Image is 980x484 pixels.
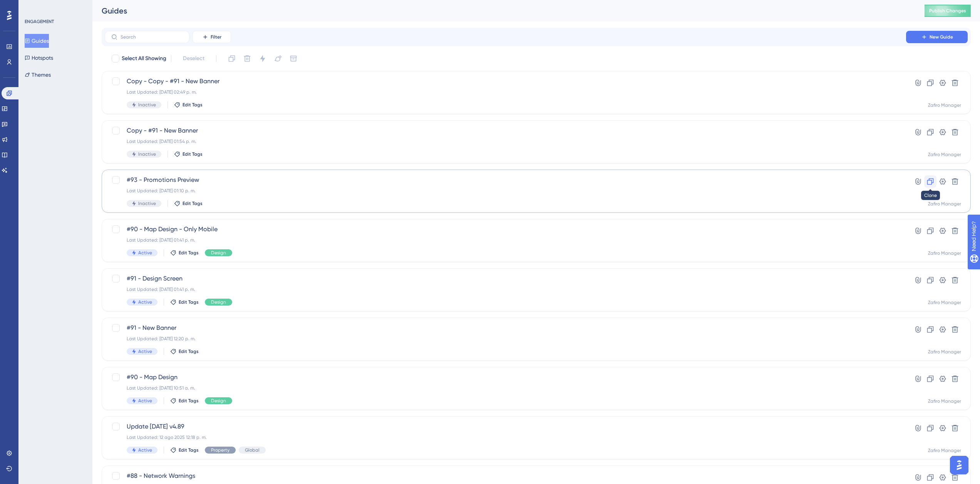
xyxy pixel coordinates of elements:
div: Last Updated: [DATE] 10:51 a. m. [127,385,884,391]
button: Edit Tags [174,200,203,207]
button: Edit Tags [170,447,199,453]
button: Guides [25,34,49,48]
span: Select All Showing [122,54,166,63]
span: Design [211,299,226,305]
button: Publish Changes [925,5,971,17]
button: Edit Tags [174,151,203,157]
span: Design [211,250,226,256]
div: Last Updated: [DATE] 12:20 p. m. [127,336,884,342]
span: Copy - #91 - New Banner [127,126,884,135]
span: Design [211,398,226,404]
button: New Guide [906,31,968,43]
div: ENGAGEMENT [25,18,54,25]
div: Zafiro Manager [928,349,961,355]
button: Hotspots [25,51,53,65]
button: Edit Tags [170,299,199,305]
span: #90 - Map Design [127,373,884,382]
span: Inactive [138,102,156,108]
span: Active [138,398,152,404]
iframe: UserGuiding AI Assistant Launcher [948,454,971,477]
span: Active [138,447,152,453]
button: Edit Tags [170,398,199,404]
span: Filter [211,34,221,40]
button: Edit Tags [170,348,199,355]
div: Zafiro Manager [928,299,961,306]
span: Edit Tags [183,102,203,108]
span: Global [245,447,260,453]
div: Guides [102,5,905,16]
span: Edit Tags [179,398,199,404]
button: Edit Tags [170,250,199,256]
span: Update [DATE] v4.89 [127,422,884,431]
div: Last Updated: [DATE] 01:54 p. m. [127,138,884,145]
span: Active [138,250,152,256]
div: Last Updated: [DATE] 01:10 p. m. [127,188,884,194]
span: #91 - Design Screen [127,274,884,283]
span: Need Help? [18,2,48,11]
span: #91 - New Banner [127,323,884,333]
span: Edit Tags [179,447,199,453]
span: Publish Changes [929,8,966,14]
span: #88 - Network Warnings [127,471,884,481]
div: Last Updated: [DATE] 01:41 p. m. [127,286,884,292]
button: Filter [193,31,231,43]
span: Edit Tags [183,151,203,157]
div: Zafiro Manager [928,398,961,404]
div: Last Updated: [DATE] 01:41 p. m. [127,237,884,243]
button: Themes [25,68,51,82]
span: Edit Tags [179,250,199,256]
div: Last Updated: [DATE] 02:49 p. m. [127,89,884,95]
button: Edit Tags [174,102,203,108]
span: Copy - Copy - #91 - New Banner [127,77,884,86]
span: Edit Tags [179,348,199,355]
span: Active [138,348,152,355]
div: Zafiro Manager [928,447,961,454]
div: Zafiro Manager [928,102,961,108]
span: Property [211,447,230,453]
span: Inactive [138,200,156,207]
div: Zafiro Manager [928,250,961,256]
div: Zafiro Manager [928,151,961,158]
span: #93 - Promotions Preview [127,175,884,185]
button: Deselect [176,52,211,66]
span: Inactive [138,151,156,157]
input: Search [121,34,183,40]
span: #90 - Map Design - Only Mobile [127,225,884,234]
div: Zafiro Manager [928,201,961,207]
span: Edit Tags [183,200,203,207]
span: New Guide [930,34,953,40]
div: Last Updated: 12 ago 2025 12:18 p. m. [127,434,884,440]
span: Edit Tags [179,299,199,305]
span: Deselect [183,54,204,63]
span: Active [138,299,152,305]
